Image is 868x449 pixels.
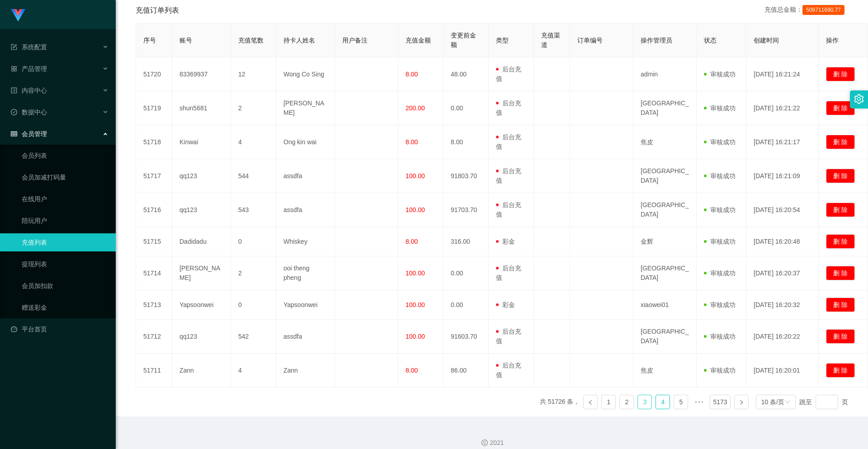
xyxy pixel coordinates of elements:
[826,329,855,344] button: 删 除
[22,190,108,208] a: 在线用户
[638,395,651,409] a: 3
[739,400,744,405] i: 图标: right
[238,37,264,44] span: 充值笔数
[136,256,172,290] td: 51714
[406,104,425,112] span: 200.00
[443,159,489,193] td: 91803.70
[283,37,315,44] span: 持卡人姓名
[179,37,192,44] span: 账号
[588,400,593,405] i: 图标: left
[496,328,521,345] span: 后台充值
[496,238,515,245] span: 彩金
[231,227,276,256] td: 0
[637,395,652,409] li: 3
[826,234,855,249] button: 删 除
[443,125,489,159] td: 8.00
[136,227,172,256] td: 51715
[704,37,717,44] span: 状态
[496,99,521,116] span: 后台充值
[704,206,736,213] span: 审核成功
[11,44,17,50] i: 图标: form
[443,193,489,227] td: 91703.70
[746,290,819,320] td: [DATE] 16:20:32
[633,193,697,227] td: [GEOGRAPHIC_DATA]
[541,32,560,48] span: 充值渠道
[406,269,425,277] span: 100.00
[406,206,425,213] span: 100.00
[674,395,688,409] li: 5
[231,320,276,354] td: 542
[826,101,855,115] button: 删 除
[633,57,697,91] td: admin
[276,57,335,91] td: Wong Co Sing
[22,147,108,165] a: 会员列表
[11,9,25,22] img: logo.9652507e.png
[826,298,855,312] button: 删 除
[11,87,17,94] i: 图标: profile
[704,104,736,112] span: 审核成功
[22,277,108,295] a: 会员加扣款
[11,131,17,137] i: 图标: table
[746,91,819,125] td: [DATE] 16:21:22
[496,37,509,44] span: 类型
[172,227,231,256] td: Dadidadu
[704,238,736,245] span: 审核成功
[11,66,17,72] i: 图标: appstore-o
[406,172,425,180] span: 100.00
[11,109,47,116] span: 数据中心
[704,301,736,308] span: 审核成功
[496,133,521,150] span: 后台充值
[704,269,736,277] span: 审核成功
[406,71,418,78] span: 8.00
[172,290,231,320] td: Yapsoonwei
[136,320,172,354] td: 51712
[826,266,855,280] button: 删 除
[143,37,156,44] span: 序号
[481,440,488,446] i: 图标: copyright
[451,32,476,48] span: 变更前金额
[172,159,231,193] td: qq123
[22,168,108,186] a: 会员加减打码量
[799,395,848,409] div: 跳至 页
[406,138,418,146] span: 8.00
[754,37,779,44] span: 创建时间
[826,135,855,149] button: 删 除
[656,395,670,409] li: 4
[136,290,172,320] td: 51713
[231,256,276,290] td: 2
[231,193,276,227] td: 543
[496,362,521,378] span: 后台充值
[276,320,335,354] td: assdfa
[172,91,231,125] td: shun5681
[633,91,697,125] td: [GEOGRAPHIC_DATA]
[746,125,819,159] td: [DATE] 16:21:17
[692,395,706,409] li: 向后 5 页
[406,301,425,308] span: 100.00
[746,159,819,193] td: [DATE] 16:21:09
[276,290,335,320] td: Yapsoonwei
[406,367,418,374] span: 8.00
[443,290,489,320] td: 0.00
[692,395,706,409] span: •••
[656,395,670,409] a: 4
[172,57,231,91] td: 83369937
[746,193,819,227] td: [DATE] 16:20:54
[231,91,276,125] td: 2
[443,320,489,354] td: 91603.70
[172,354,231,388] td: Zann
[826,169,855,183] button: 删 除
[746,320,819,354] td: [DATE] 16:20:22
[633,290,697,320] td: xiaowei01
[276,125,335,159] td: Ong kin wai
[172,256,231,290] td: [PERSON_NAME]
[802,5,844,15] span: 509711690.77
[704,367,736,374] span: 审核成功
[276,227,335,256] td: Whiskey
[496,167,521,184] span: 后台充值
[443,57,489,91] td: 48.00
[826,67,855,81] button: 删 除
[172,320,231,354] td: qq123
[674,395,688,409] a: 5
[577,37,603,44] span: 订单编号
[276,256,335,290] td: ooi theng pheng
